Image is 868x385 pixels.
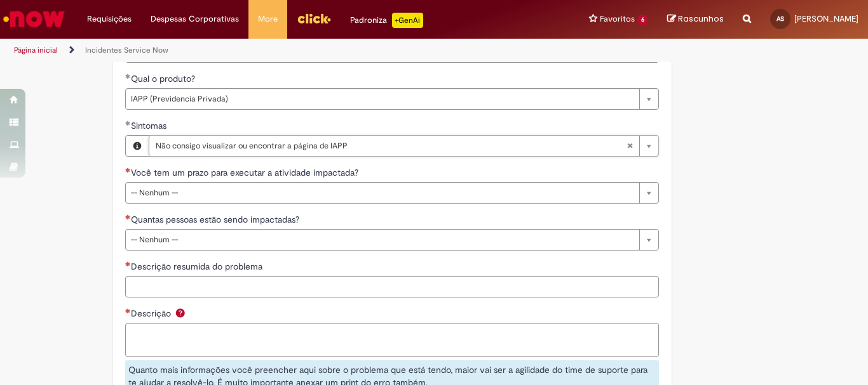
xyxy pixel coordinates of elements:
[1,6,67,32] img: ServiceNow
[131,120,169,131] span: Sintomas
[125,167,131,173] span: Necessários
[125,121,131,126] span: Obrigatório Preenchido
[131,308,173,319] span: Descrição
[131,214,302,225] span: Quantas pessoas estão sendo impactadas?
[173,308,188,318] span: Ajuda para Descrição
[350,13,423,28] div: Padroniza
[126,136,149,156] button: Sintomas, Visualizar este registro Não consigo visualizar ou encontrar a página de IAPP
[149,136,658,156] a: Não consigo visualizar ou encontrar a página de IAPPLimpar campo Sintomas
[151,13,239,25] span: Despesas Corporativas
[131,73,198,84] span: Qual o produto?
[14,45,58,55] a: Página inicial
[125,308,131,313] span: Necessários
[297,9,331,28] img: click_logo_yellow_360x200.png
[776,15,784,23] span: AS
[125,261,131,266] span: Necessários
[258,13,278,25] span: More
[125,74,131,79] span: Obrigatório Preenchido
[87,13,132,25] span: Requisições
[131,261,265,272] span: Descrição resumida do problema
[125,214,131,219] span: Necessários
[620,136,639,156] abbr: Limpar campo Sintomas
[392,13,423,28] p: +GenAi
[125,276,659,297] input: Descrição resumida do problema
[10,39,569,62] ul: Trilhas de página
[156,136,627,156] span: Não consigo visualizar ou encontrar a página de IAPP
[131,183,633,203] span: -- Nenhum --
[131,167,361,178] span: Você tem um prazo para executar a atividade impactada?
[125,323,659,357] textarea: Descrição
[600,13,635,25] span: Favoritos
[637,15,648,25] span: 6
[794,13,858,24] span: [PERSON_NAME]
[667,13,724,25] a: Rascunhos
[131,230,633,250] span: -- Nenhum --
[131,89,633,109] span: IAPP (Previdencia Privada)
[85,45,168,55] a: Incidentes Service Now
[678,13,724,25] span: Rascunhos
